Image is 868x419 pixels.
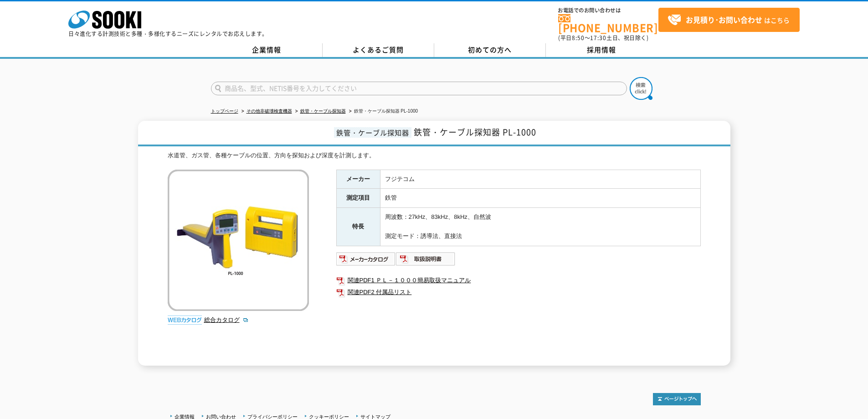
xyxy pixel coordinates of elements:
a: 初めての方へ [434,43,546,57]
p: 日々進化する計測技術と多種・多様化するニーズにレンタルでお応えします。 [68,31,268,36]
img: トップページへ [653,393,701,405]
th: 特長 [336,208,380,246]
img: webカタログ [168,316,202,325]
a: 企業情報 [211,43,323,57]
span: 鉄管・ケーブル探知器 PL-1000 [414,126,536,138]
a: [PHONE_NUMBER] [558,14,658,33]
strong: お見積り･お問い合わせ [686,14,762,25]
img: メーカーカタログ [336,252,396,266]
a: 鉄管・ケーブル探知器 [300,109,346,114]
td: 鉄管 [380,189,700,208]
span: 8:50 [572,34,585,42]
th: メーカー [336,170,380,189]
th: 測定項目 [336,189,380,208]
a: 関連PDF1 ＰＬ－１０００簡易取扱マニュアル [336,274,701,286]
div: 水道管、ガス管、各種ケーブルの位置、方向を探知および深度を計測します。 [168,151,701,160]
span: 鉄管・ケーブル探知器 [334,127,411,138]
span: 17:30 [590,34,606,42]
img: 取扱説明書 [396,252,456,266]
a: 採用情報 [546,43,657,57]
li: 鉄管・ケーブル探知器 PL-1000 [347,107,418,116]
a: よくあるご質問 [323,43,434,57]
a: 関連PDF2 付属品リスト [336,286,701,298]
a: 総合カタログ [204,316,249,323]
a: お見積り･お問い合わせはこちら [658,8,800,32]
a: その他非破壊検査機器 [247,109,292,114]
span: (平日 ～ 土日、祝日除く) [558,34,648,42]
span: お電話でのお問い合わせは [558,8,658,13]
img: btn_search.png [630,77,652,100]
span: はこちら [668,13,790,27]
img: 鉄管・ケーブル探知器 PL-1000 [168,170,309,311]
a: 取扱説明書 [396,258,456,264]
a: トップページ [211,109,238,114]
td: 周波数：27kHz、83kHz、8kHz、自然波 測定モード：誘導法、直接法 [380,208,700,246]
td: フジテコム [380,170,700,189]
span: 初めての方へ [468,45,512,55]
input: 商品名、型式、NETIS番号を入力してください [211,82,627,95]
a: メーカーカタログ [336,258,396,264]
